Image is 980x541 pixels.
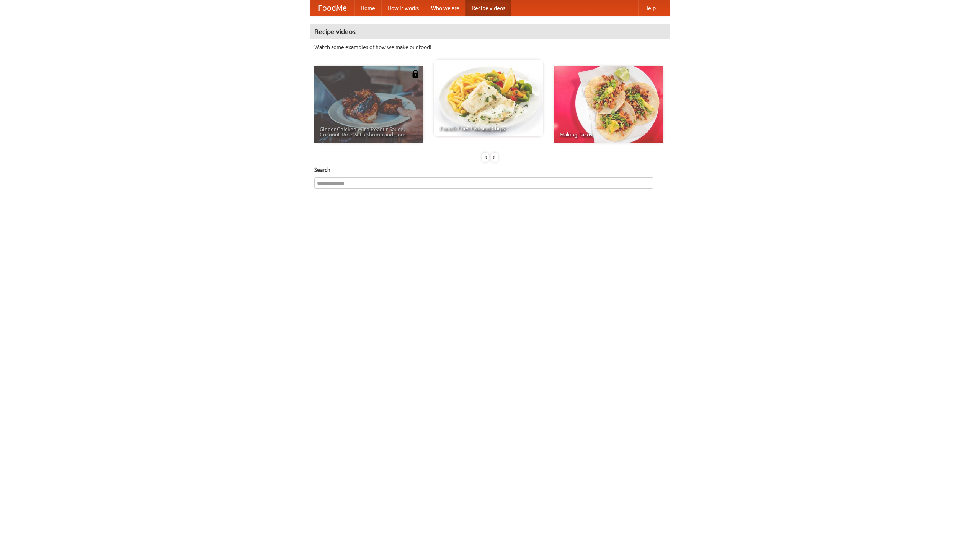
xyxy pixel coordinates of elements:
span: French Fries Fish and Chips [439,126,537,131]
p: Watch some examples of how we make our food! [314,43,666,51]
span: Making Tacos [560,132,658,137]
h4: Recipe videos [310,24,670,39]
a: FoodMe [310,0,354,16]
h5: Search [314,166,666,174]
a: French Fries Fish and Chips [434,60,543,136]
a: Making Tacos [554,66,663,143]
div: « [482,153,489,162]
img: 483408.png [412,70,419,78]
a: Help [638,0,662,16]
a: Recipe videos [465,0,511,16]
a: Home [354,0,381,16]
a: Who we are [425,0,465,16]
div: » [491,153,498,162]
a: How it works [381,0,425,16]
